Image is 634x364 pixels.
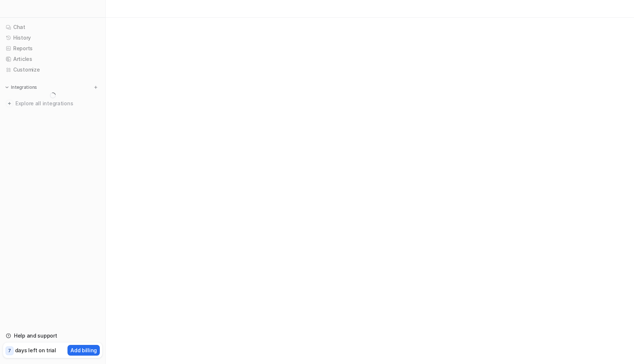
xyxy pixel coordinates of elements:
[3,54,102,64] a: Articles
[11,84,37,90] p: Integrations
[3,43,102,54] a: Reports
[68,345,100,356] button: Add billing
[93,85,98,90] img: menu_add.svg
[3,65,102,75] a: Customize
[3,331,102,341] a: Help and support
[3,98,102,109] a: Explore all integrations
[3,33,102,43] a: History
[70,346,97,354] p: Add billing
[6,100,13,107] img: explore all integrations
[3,22,102,32] a: Chat
[4,85,10,90] img: expand menu
[15,346,56,354] p: days left on trial
[3,84,39,91] button: Integrations
[8,347,11,354] p: 7
[15,98,99,109] span: Explore all integrations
